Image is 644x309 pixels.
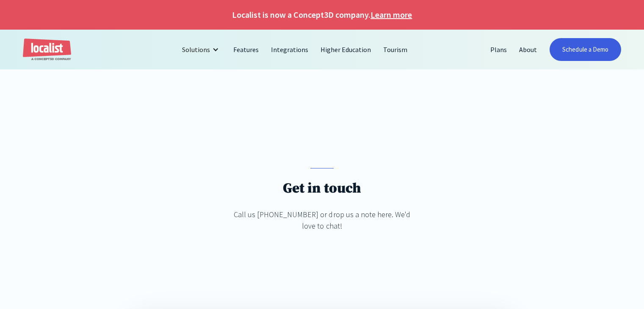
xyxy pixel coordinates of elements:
a: About [513,39,543,60]
div: Call us [PHONE_NUMBER] or drop us a note here. We'd love to chat! [230,209,414,232]
a: Tourism [377,39,414,60]
a: Learn more [370,8,412,21]
a: Features [227,39,265,60]
a: Higher Education [315,39,377,60]
a: Schedule a Demo [550,38,621,61]
h1: Get in touch [283,180,361,197]
a: Plans [484,39,513,60]
div: Solutions [182,44,210,55]
a: Integrations [265,39,315,60]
